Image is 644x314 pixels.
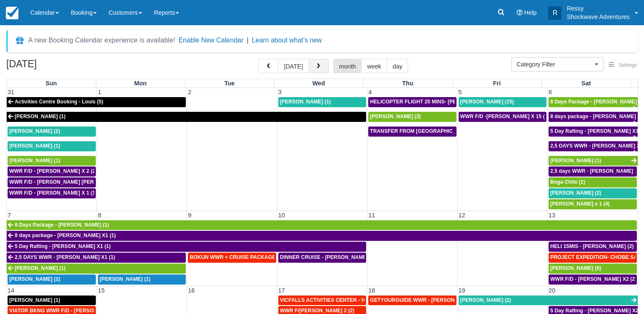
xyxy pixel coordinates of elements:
[548,89,553,95] span: 6
[549,274,637,285] a: WWR F/D - [PERSON_NAME] X2 (2)
[402,80,413,87] span: Thu
[278,59,309,73] button: [DATE]
[550,265,601,271] span: [PERSON_NAME] (6)
[459,296,638,306] a: [PERSON_NAME] (2)
[15,232,116,238] span: 8 days package - [PERSON_NAME] X1 (1)
[7,97,186,107] a: Activities Centre Booking - Louis (5)
[549,141,638,151] a: 2,5 DAYS WWR - [PERSON_NAME] X1 (1)
[7,231,637,241] a: 8 days package - [PERSON_NAME] X1 (1)
[549,127,638,137] a: 5 Day Rafting - [PERSON_NAME] X1 (1)
[8,141,96,151] a: [PERSON_NAME] (1)
[361,59,387,73] button: week
[9,190,97,196] span: WWR F/D - [PERSON_NAME] X 1 (1)
[7,89,15,95] span: 31
[15,222,109,228] span: 8 Days Package - [PERSON_NAME] (1)
[179,36,243,45] button: Enable New Calendar
[7,112,366,122] a: [PERSON_NAME] (1)
[9,308,134,314] span: VIATOR BKNG WWR F/D - [PERSON_NAME] X 1 (1)
[459,112,546,122] a: WWR F/D -[PERSON_NAME] X 15 (15)
[190,254,356,260] span: BOKUN WWR + CRUISE PACKAGE - [PERSON_NAME] South X 2 (2)
[367,287,376,294] span: 18
[224,80,235,87] span: Tue
[312,80,325,87] span: Wed
[550,179,585,185] span: Boga Chite (1)
[15,243,111,249] span: 5 Day Rafting - [PERSON_NAME] X1 (1)
[280,99,331,105] span: [PERSON_NAME] (1)
[549,199,637,209] a: [PERSON_NAME] x 1 (4)
[368,296,456,306] a: GETYOURGUIDE WWR - [PERSON_NAME] X 9 (9)
[368,127,456,137] a: TRANSFER FROM [GEOGRAPHIC_DATA] TO VIC FALLS - [PERSON_NAME] X 1 (1)
[549,112,638,122] a: 8 days package - [PERSON_NAME] X1 (1)
[370,113,421,119] span: [PERSON_NAME] (3)
[367,212,376,219] span: 11
[15,265,66,271] span: [PERSON_NAME] (1)
[548,287,556,294] span: 20
[97,212,102,219] span: 8
[278,253,366,263] a: DINNER CRUISE - [PERSON_NAME] X 1 (1)
[368,97,456,107] a: HELICOPTER FLIGHT 25 MINS- [PERSON_NAME] X1 (1)
[8,188,96,198] a: WWR F/D - [PERSON_NAME] X 1 (1)
[277,212,286,219] span: 10
[6,7,18,19] img: checkfront-main-nav-mini-logo.png
[458,212,466,219] span: 12
[9,143,60,149] span: [PERSON_NAME] (1)
[28,35,175,45] div: A new Booking Calendar experience is available!
[9,297,60,303] span: [PERSON_NAME] (1)
[549,156,638,166] a: [PERSON_NAME] (1)
[458,287,466,294] span: 19
[278,296,366,306] a: VICFALLS ACTIVITIES CENTER - HELICOPTER -[PERSON_NAME] X 4 (4)
[567,4,630,13] p: Ressy
[367,89,372,95] span: 4
[550,158,601,164] span: [PERSON_NAME] (1)
[6,59,113,74] h2: [DATE]
[97,287,106,294] span: 15
[9,168,97,174] span: WWR F/D - [PERSON_NAME] X 2 (2)
[45,80,57,87] span: Sun
[8,177,96,187] a: WWR F/D - [PERSON_NAME] [PERSON_NAME] OHKKA X1 (1)
[8,274,96,285] a: [PERSON_NAME] (2)
[370,99,506,105] span: HELICOPTER FLIGHT 25 MINS- [PERSON_NAME] X1 (1)
[460,99,514,105] span: [PERSON_NAME] (15)
[280,254,385,260] span: DINNER CRUISE - [PERSON_NAME] X 1 (1)
[8,296,96,306] a: [PERSON_NAME] (1)
[277,287,286,294] span: 17
[517,60,593,69] span: Category Filter
[9,276,60,282] span: [PERSON_NAME] (2)
[550,201,610,207] span: [PERSON_NAME] x 1 (4)
[278,97,366,107] a: [PERSON_NAME] (1)
[247,37,248,44] span: |
[15,113,66,119] span: [PERSON_NAME] (1)
[277,89,282,95] span: 3
[511,57,604,71] button: Category Filter
[8,127,96,137] a: [PERSON_NAME] (2)
[550,243,634,249] span: HELI 15MIS - [PERSON_NAME] (2)
[459,97,546,107] a: [PERSON_NAME] (15)
[524,9,537,16] span: Help
[7,253,186,263] a: 2,5 DAYS WWR - [PERSON_NAME] X1 (1)
[252,37,322,44] a: Learn about what's new
[15,99,103,105] span: Activities Centre Booking - Louis (5)
[549,177,637,187] a: Boga Chite (1)
[549,253,637,263] a: PROJECT EXPEDITION- CHOBE SAFARI - [GEOGRAPHIC_DATA][PERSON_NAME] 2 (2)
[368,112,456,122] a: [PERSON_NAME] (3)
[7,212,12,219] span: 7
[15,254,115,260] span: 2,5 DAYS WWR - [PERSON_NAME] X1 (1)
[97,89,102,95] span: 1
[187,212,192,219] span: 9
[567,13,630,21] p: Shockwave Adventures
[280,308,354,314] span: WWR F/[PERSON_NAME] 2 (2)
[581,80,591,87] span: Sat
[8,156,96,166] a: [PERSON_NAME] (1)
[8,166,96,177] a: WWR F/D - [PERSON_NAME] X 2 (2)
[493,80,501,87] span: Fri
[460,297,511,303] span: [PERSON_NAME] (2)
[548,6,562,20] div: R
[550,276,636,282] span: WWR F/D - [PERSON_NAME] X2 (2)
[9,158,60,164] span: [PERSON_NAME] (1)
[188,253,276,263] a: BOKUN WWR + CRUISE PACKAGE - [PERSON_NAME] South X 2 (2)
[187,287,195,294] span: 16
[549,264,637,274] a: [PERSON_NAME] (6)
[460,113,552,119] span: WWR F/D -[PERSON_NAME] X 15 (15)
[7,242,366,252] a: 5 Day Rafting - [PERSON_NAME] X1 (1)
[7,220,637,230] a: 8 Days Package - [PERSON_NAME] (1)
